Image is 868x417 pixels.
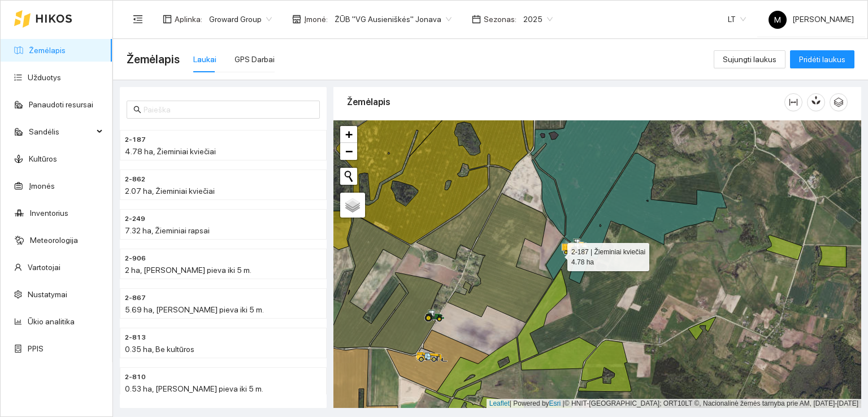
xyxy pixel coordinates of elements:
[30,208,68,218] a: Inventorius
[29,154,57,163] a: Kultūros
[209,11,272,28] span: Groward Group
[133,14,143,24] span: menu-fold
[125,372,146,383] span: 2-810
[769,15,854,24] span: [PERSON_NAME]
[28,73,61,82] a: Užduotys
[785,98,802,107] span: column-width
[125,186,215,196] span: 2.07 ha, Žieminiai kviečiai
[235,53,275,66] div: GPS Darbai
[29,181,55,190] a: Įmonės
[484,13,517,25] span: Sezonas :
[144,103,313,116] input: Paieška
[714,50,785,68] button: Sujungti laukus
[125,266,251,275] span: 2 ha, [PERSON_NAME] pieva iki 5 m.
[125,332,146,343] span: 2-813
[472,15,481,24] span: calendar
[774,11,781,29] span: M
[340,193,365,218] a: Layers
[790,50,854,68] button: Pridėti laukus
[790,55,854,64] a: Pridėti laukus
[292,15,301,24] span: shop
[28,263,60,272] a: Vartotojai
[125,293,146,303] span: 2-867
[723,53,776,66] span: Sujungti laukus
[563,399,565,407] span: |
[28,317,75,326] a: Ūkio analitika
[340,143,357,160] a: Zoom out
[29,120,93,143] span: Sandėlis
[29,100,93,109] a: Panaudoti resursai
[175,13,202,25] span: Aplinka :
[125,174,145,185] span: 2-862
[784,93,802,111] button: column-width
[30,236,78,245] a: Meteorologija
[347,86,784,118] div: Žemėlapis
[714,55,785,64] a: Sujungti laukus
[487,399,861,409] div: | Powered by © HNIT-[GEOGRAPHIC_DATA]; ORT10LT ©, Nacionalinė žemės tarnyba prie AM, [DATE]-[DATE]
[345,127,353,141] span: +
[489,399,510,407] a: Leaflet
[125,305,264,314] span: 5.69 ha, [PERSON_NAME] pieva iki 5 m.
[28,344,44,353] a: PPIS
[523,11,553,28] span: 2025
[304,13,328,25] span: Įmonė :
[799,53,845,66] span: Pridėti laukus
[125,147,216,156] span: 4.78 ha, Žieminiai kviečiai
[125,134,146,145] span: 2-187
[125,253,146,264] span: 2-906
[549,399,561,407] a: Esri
[345,144,353,158] span: −
[125,226,210,235] span: 7.32 ha, Žieminiai rapsai
[340,126,357,143] a: Zoom in
[127,50,180,68] span: Žemėlapis
[125,345,194,354] span: 0.35 ha, Be kultūros
[728,11,746,28] span: LT
[133,106,141,114] span: search
[29,46,66,55] a: Žemėlapis
[125,214,145,224] span: 2-249
[193,53,216,66] div: Laukai
[127,8,149,31] button: menu-fold
[28,290,67,299] a: Nustatymai
[125,384,263,393] span: 0.53 ha, [PERSON_NAME] pieva iki 5 m.
[335,11,452,28] span: ŽŪB "VG Ausieniškės" Jonava
[163,15,172,24] span: layout
[340,168,357,185] button: Initiate a new search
